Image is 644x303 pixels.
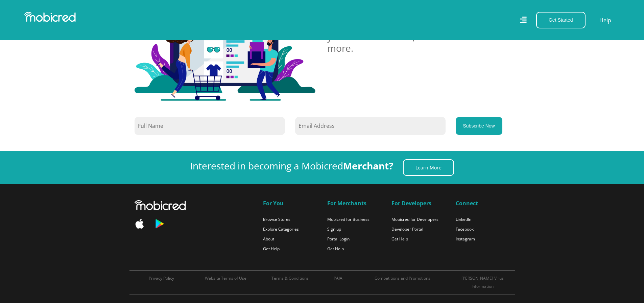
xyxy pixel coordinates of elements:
[403,159,454,176] a: Learn More
[599,16,612,25] a: Help
[334,275,342,281] a: PAIA
[391,236,408,242] a: Get Help
[263,216,290,222] a: Browse Stores
[271,275,309,281] a: Terms & Conditions
[456,117,502,135] button: Subscribe Now
[327,236,350,242] a: Portal Login
[135,219,145,229] img: Download Mobicred on the Apple App Store
[391,216,438,222] a: Mobicred for Developers
[456,236,475,242] a: Instagram
[391,200,446,207] h5: For Developers
[135,117,285,135] input: Full Name
[456,216,471,222] a: LinkedIn
[536,12,586,28] button: Get Started
[263,226,299,232] a: Explore Categories
[263,200,317,207] h5: For You
[391,226,423,232] a: Developer Portal
[327,246,344,252] a: Get Help
[190,160,393,172] h3: Interested in becoming a Mobicred
[24,12,76,22] img: Mobicred
[149,275,174,281] a: Privacy Policy
[461,275,504,289] a: [PERSON_NAME] Virus Information
[327,200,381,207] h5: For Merchants
[327,216,369,222] a: Mobicred for Business
[456,200,510,207] h5: Connect
[327,20,510,54] h3: with us and we’ll send you our latest , store and more.
[343,159,393,172] strong: Merchant?
[263,236,274,242] a: About
[375,275,430,281] a: Competitions and Promotions
[456,226,474,232] a: Facebook
[263,246,280,252] a: Get Help
[327,226,341,232] a: Sign up
[295,117,446,135] input: Email Address
[205,275,246,281] a: Website Terms of Use
[154,218,164,229] img: Download Mobicred on the Google Play Store
[135,200,186,210] img: Mobicred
